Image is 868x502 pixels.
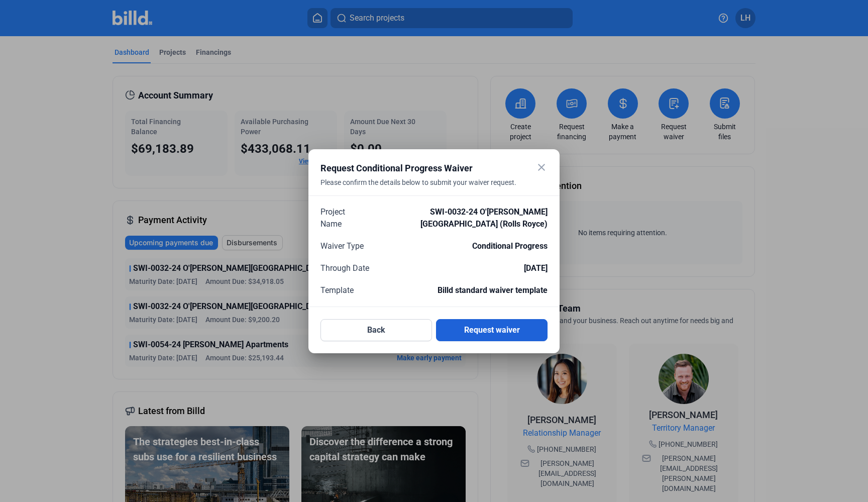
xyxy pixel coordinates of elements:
span: Waiver Type [320,240,364,252]
span: [DATE] [524,262,548,274]
span: Conditional Progress [472,240,548,252]
div: Please confirm the details below to submit your waiver request. [320,177,522,199]
span: Project Name [320,206,358,230]
button: Request waiver [436,319,548,341]
div: Request Conditional Progress Waiver [320,161,522,175]
span: Template [320,284,354,296]
mat-icon: close [535,161,548,173]
button: Back [320,319,432,341]
span: Through Date [320,262,369,274]
span: SWI-0032-24 O'[PERSON_NAME][GEOGRAPHIC_DATA] (Rolls Royce) [358,206,548,230]
span: Billd standard waiver template [438,284,548,296]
